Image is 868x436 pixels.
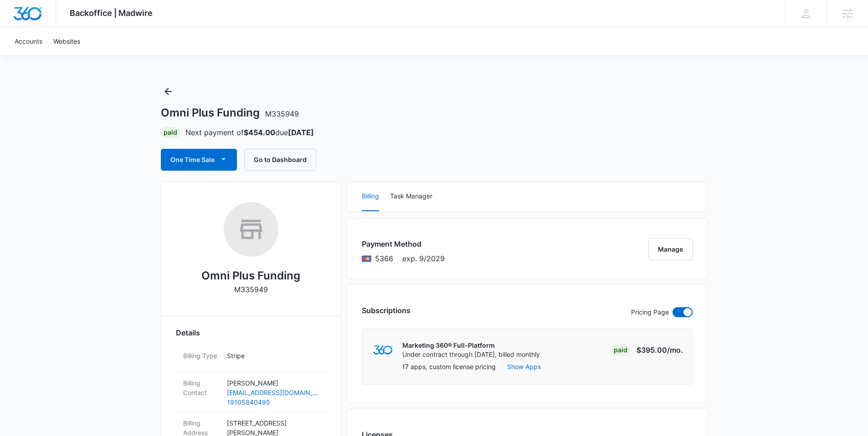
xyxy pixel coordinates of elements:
span: Backoffice | Madwire [70,8,153,18]
span: /mo. [667,345,683,355]
p: Stripe [227,351,319,360]
h3: Subscriptions [362,305,411,316]
button: Go to Dashboard [244,149,316,171]
strong: [DATE] [288,128,314,137]
p: $395.00 [637,345,683,355]
button: Back [161,84,175,99]
p: Next payment of due [185,127,314,138]
span: Mastercard ending with [375,253,393,264]
div: Billing Contact[PERSON_NAME][EMAIL_ADDRESS][DOMAIN_NAME]19105840495 [176,373,326,413]
div: Paid [611,345,630,355]
div: Billing TypeStripe [176,345,326,373]
button: Manage [648,238,693,260]
p: 17 apps, custom license pricing [402,362,496,371]
p: Pricing Page [631,307,669,317]
button: Task Manager [390,182,432,211]
a: [EMAIL_ADDRESS][DOMAIN_NAME] [227,388,319,397]
button: Billing [362,182,379,211]
span: M335949 [265,109,299,118]
div: Paid [161,127,180,138]
button: Show Apps [507,362,541,371]
button: One Time Sale [161,149,237,171]
dt: Billing Contact [183,378,220,397]
dt: Billing Type [183,351,220,360]
strong: $454.00 [244,128,275,137]
p: [PERSON_NAME] [227,378,319,388]
p: M335949 [234,284,268,295]
span: Details [176,327,200,338]
a: Websites [48,27,86,55]
h1: Omni Plus Funding [161,106,299,120]
p: Under contract through [DATE], billed monthly [402,350,540,359]
img: marketing360Logo [373,345,393,355]
a: 19105840495 [227,397,319,407]
a: Accounts [9,27,48,55]
p: Marketing 360® Full-Platform [402,341,540,350]
h3: Payment Method [362,238,445,249]
h2: Omni Plus Funding [201,268,300,284]
span: exp. 9/2029 [402,253,445,264]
